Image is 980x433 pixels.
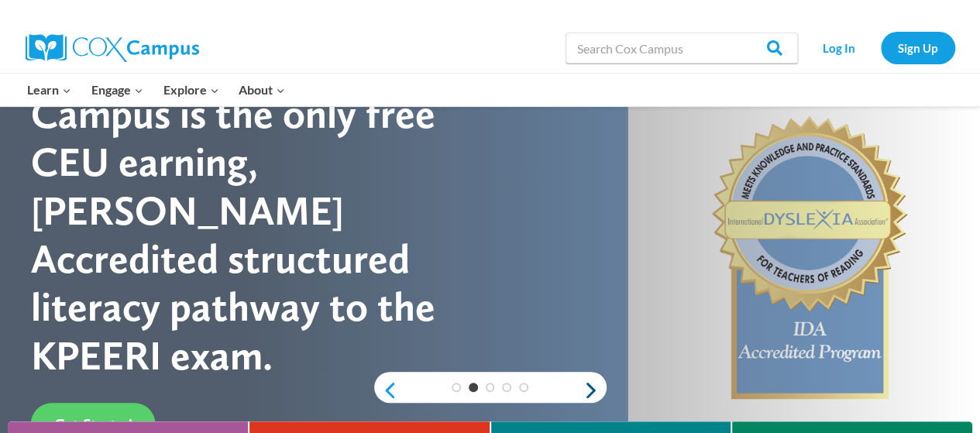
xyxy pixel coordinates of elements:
button: Child menu of Explore [153,74,229,106]
a: 4 [502,383,511,392]
div: content slider buttons [374,375,607,406]
a: previous [374,381,397,400]
a: 3 [486,383,495,392]
input: Search Cox Campus [566,33,798,64]
a: 1 [452,383,461,392]
a: 2 [469,383,478,392]
button: Child menu of Learn [18,74,82,106]
a: Sign Up [881,32,955,64]
a: Log In [806,32,873,64]
nav: Primary Navigation [18,74,295,106]
button: Child menu of Engage [81,74,153,106]
a: next [583,381,607,400]
button: Child menu of About [229,74,295,106]
div: [PERSON_NAME] Campus is the only free CEU earning, [PERSON_NAME] Accredited structured literacy p... [31,41,490,380]
img: Cox Campus [26,34,199,62]
a: 5 [519,383,528,392]
nav: Secondary Navigation [806,32,955,64]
